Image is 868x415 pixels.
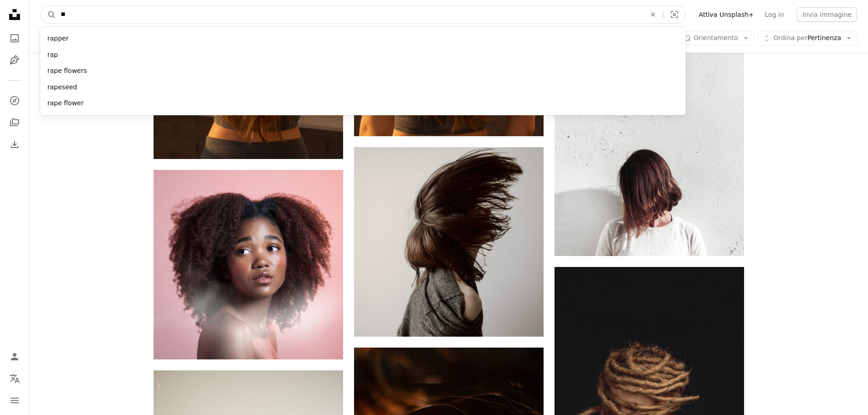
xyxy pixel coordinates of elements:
a: Illustrazioni [5,51,24,69]
a: una donna con i capelli intrecciati [555,405,744,413]
div: rapper [40,31,686,47]
button: Elimina [643,6,663,23]
img: donna in maglione grigio in piedi vicino al muro bianco [354,147,544,337]
a: donna in camicia bianca appoggiata al muro durante il giorno [555,109,744,118]
a: Cronologia download [5,135,24,154]
img: Una donna con un afro sta guardando la telecamera [154,170,343,359]
a: Home — Unsplash [5,5,24,26]
button: Invia immagine [797,7,857,22]
div: rap [40,47,686,63]
a: Collezioni [5,113,24,132]
button: Ordina perPertinenza [758,31,857,46]
a: Esplora [5,92,24,110]
div: rape flower [40,95,686,112]
button: Cerca su Unsplash [41,6,56,23]
a: donna in maglione grigio in piedi vicino al muro bianco [354,237,544,246]
a: Una donna con un afro sta guardando la telecamera [154,261,343,269]
span: Orientamento [693,34,738,41]
div: rapeseed [40,79,686,96]
span: Pertinenza [774,34,841,43]
div: rape flowers [40,63,686,79]
button: Orientamento [678,31,754,46]
a: Accedi / Registrati [5,348,24,366]
span: Ordina per [774,34,807,41]
button: Ricerca visiva [663,6,685,23]
a: Log in [760,7,790,22]
button: Menu [5,391,24,410]
button: Lingua [5,369,24,388]
a: Foto [5,29,24,47]
a: Attiva Unsplash+ [693,7,759,22]
form: Trova visual in tutto il sito [40,5,686,24]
